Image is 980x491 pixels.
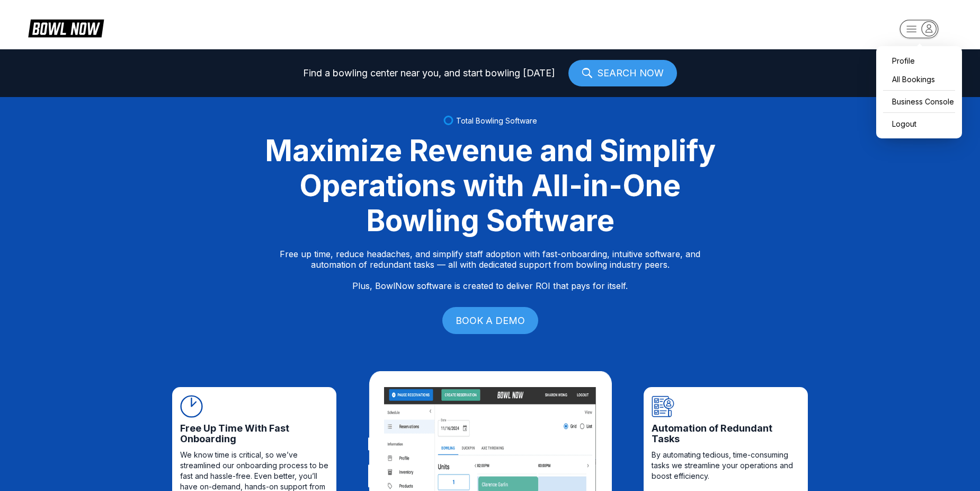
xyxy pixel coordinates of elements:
a: All Bookings [881,70,957,89]
span: Find a bowling center near you, and start bowling [DATE] [303,68,555,78]
button: Logout [881,115,919,133]
a: BOOK A DEMO [442,307,538,334]
a: Profile [881,51,957,70]
span: Automation of Redundant Tasks [652,423,800,444]
a: SEARCH NOW [568,60,677,86]
span: Free Up Time With Fast Onboarding [180,423,328,444]
a: Business Console [881,92,957,111]
span: By automating tedious, time-consuming tasks we streamline your operations and boost efficiency. [652,450,800,481]
span: Total Bowling Software [456,116,537,125]
p: Free up time, reduce headaches, and simplify staff adoption with fast-onboarding, intuitive softw... [280,249,700,291]
div: Maximize Revenue and Simplify Operations with All-in-One Bowling Software [252,133,728,238]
